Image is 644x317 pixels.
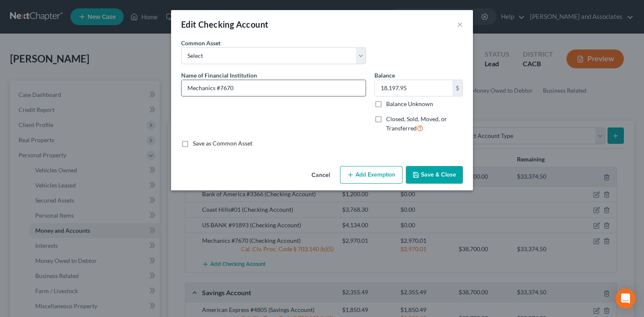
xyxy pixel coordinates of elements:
button: Save & Close [406,166,463,184]
input: Enter name... [182,80,366,96]
div: Edit Checking Account [181,18,268,30]
label: Balance Unknown [386,100,433,108]
button: Cancel [305,167,337,184]
label: Common Asset [181,39,221,47]
button: Add Exemption [340,166,402,184]
button: × [457,19,463,29]
div: $ [452,80,462,96]
div: Open Intercom Messenger [615,288,636,309]
label: Balance [374,71,395,80]
span: Closed, Sold, Moved, or Transferred [386,115,447,132]
input: 0.00 [375,80,452,96]
label: Save as Common Asset [193,139,252,148]
span: Name of Financial Institution [181,72,257,79]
